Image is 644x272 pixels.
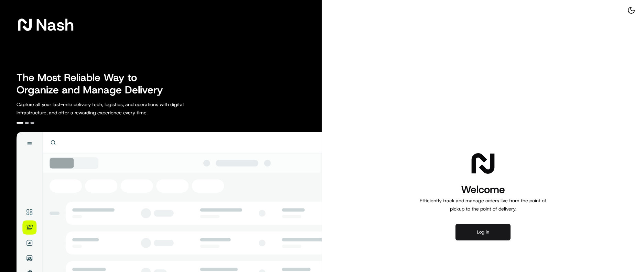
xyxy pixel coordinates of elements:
h1: Welcome [417,183,549,196]
h2: The Most Reliable Way to Organize and Manage Delivery [17,71,171,96]
p: Capture all your last-mile delivery tech, logistics, and operations with digital infrastructure, ... [17,100,215,117]
span: Nash [36,18,74,32]
button: Log in [455,224,511,240]
p: Efficiently track and manage orders live from the point of pickup to the point of delivery. [417,196,549,213]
